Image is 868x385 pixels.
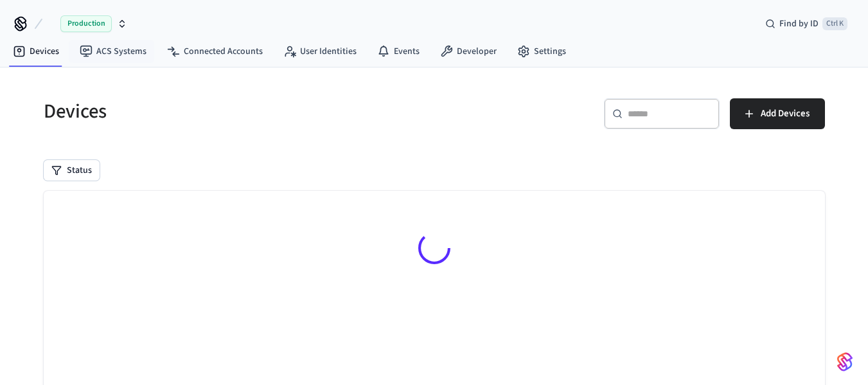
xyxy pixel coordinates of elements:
button: Status [44,160,100,181]
button: Add Devices [730,98,825,129]
span: Production [60,15,112,32]
div: Find by IDCtrl K [755,12,858,35]
img: SeamLogoGradient.69752ec5.svg [837,352,853,372]
a: ACS Systems [69,40,157,63]
span: Add Devices [761,105,810,122]
h5: Devices [44,98,427,125]
a: Settings [507,40,576,63]
a: User Identities [273,40,367,63]
a: Developer [430,40,507,63]
a: Events [367,40,430,63]
span: Ctrl K [822,17,847,30]
a: Connected Accounts [157,40,273,63]
a: Devices [3,40,69,63]
span: Find by ID [779,17,819,30]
